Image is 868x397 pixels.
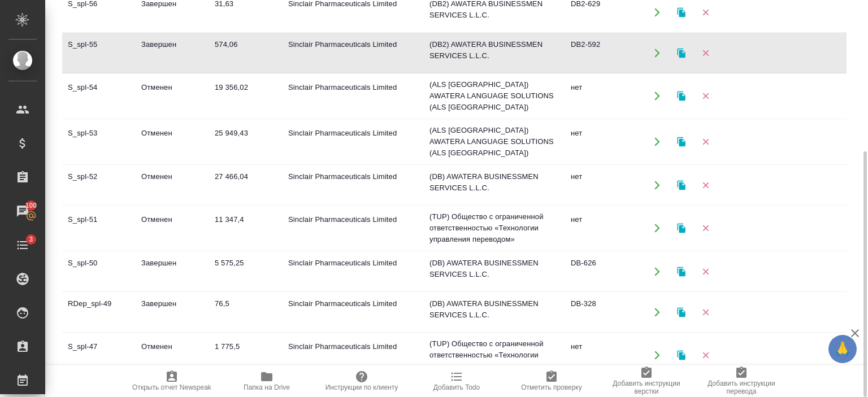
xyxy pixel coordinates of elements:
[670,130,693,154] button: Клонировать
[283,33,424,73] td: Sinclair Pharmaceuticals Limited
[565,335,639,375] td: нет
[424,165,565,205] td: (DB) AWATERA BUSINESSMEN SERVICES L.L.C.
[209,33,283,73] td: 574,06
[670,300,693,324] button: Клонировать
[694,300,717,324] button: Удалить
[565,208,639,248] td: нет
[694,1,717,24] button: Удалить
[645,300,669,324] button: Открыть
[828,335,857,363] button: 🙏
[3,197,42,225] a: 100
[694,41,717,64] button: Удалить
[599,365,694,397] button: Добавить инструкции верстки
[694,217,717,240] button: Удалить
[325,383,398,391] span: Инструкции по клиенту
[62,252,136,291] td: S_spl-50
[209,293,283,332] td: 76,5
[136,122,209,162] td: Отменен
[424,119,565,164] td: (ALS [GEOGRAPHIC_DATA]) AWATERA LANGUAGE SOLUTIONS (ALS [GEOGRAPHIC_DATA])
[136,293,209,332] td: Завершен
[694,260,717,283] button: Удалить
[694,365,789,397] button: Добавить инструкции перевода
[670,85,693,108] button: Клонировать
[209,76,283,116] td: 19 356,02
[424,33,565,73] td: (DB2) AWATERA BUSINESSMEN SERVICES L.L.C.
[694,85,717,108] button: Удалить
[670,344,693,367] button: Клонировать
[424,206,565,251] td: (TUP) Общество с ограниченной ответственностью «Технологии управления переводом»
[409,365,504,397] button: Добавить Todo
[209,252,283,291] td: 5 575,25
[670,1,693,24] button: Клонировать
[283,122,424,162] td: Sinclair Pharmaceuticals Limited
[209,208,283,248] td: 11 347,4
[283,293,424,332] td: Sinclair Pharmaceuticals Limited
[62,33,136,73] td: S_spl-55
[521,383,581,391] span: Отметить проверку
[283,76,424,116] td: Sinclair Pharmaceuticals Limited
[645,260,669,283] button: Открыть
[132,383,211,391] span: Открыть отчет Newspeak
[62,76,136,116] td: S_spl-54
[283,335,424,375] td: Sinclair Pharmaceuticals Limited
[694,173,717,197] button: Удалить
[283,208,424,248] td: Sinclair Pharmaceuticals Limited
[645,173,669,197] button: Открыть
[136,165,209,205] td: Отменен
[645,217,669,240] button: Открыть
[645,130,669,154] button: Открыть
[62,208,136,248] td: S_spl-51
[136,76,209,116] td: Отменен
[670,260,693,283] button: Клонировать
[694,130,717,154] button: Удалить
[209,335,283,375] td: 1 775,5
[62,122,136,162] td: S_spl-53
[424,293,565,332] td: (DB) AWATERA BUSINESSMEN SERVICES L.L.C.
[701,379,782,395] span: Добавить инструкции перевода
[645,1,669,24] button: Открыть
[424,73,565,119] td: (ALS [GEOGRAPHIC_DATA]) AWATERA LANGUAGE SOLUTIONS (ALS [GEOGRAPHIC_DATA])
[219,365,314,397] button: Папка на Drive
[3,231,42,259] a: 3
[62,293,136,332] td: RDep_spl-49
[136,252,209,291] td: Завершен
[694,344,717,367] button: Удалить
[565,122,639,162] td: нет
[565,76,639,116] td: нет
[136,335,209,375] td: Отменен
[670,217,693,240] button: Клонировать
[209,165,283,205] td: 27 466,04
[645,344,669,367] button: Открыть
[244,383,290,391] span: Папка на Drive
[565,33,639,73] td: DB2-592
[124,365,219,397] button: Открыть отчет Newspeak
[424,252,565,291] td: (DB) AWATERA BUSINESSMEN SERVICES L.L.C.
[62,335,136,375] td: S_spl-47
[22,234,40,245] span: 3
[283,165,424,205] td: Sinclair Pharmaceuticals Limited
[19,200,44,211] span: 100
[433,383,480,391] span: Добавить Todo
[565,165,639,205] td: нет
[209,122,283,162] td: 25 949,43
[670,41,693,64] button: Клонировать
[645,41,669,64] button: Открыть
[833,337,852,361] span: 🙏
[62,165,136,205] td: S_spl-52
[645,85,669,108] button: Открыть
[424,333,565,378] td: (TUP) Общество с ограниченной ответственностью «Технологии управления переводом»
[606,379,687,395] span: Добавить инструкции верстки
[565,252,639,291] td: DB-626
[314,365,409,397] button: Инструкции по клиенту
[283,252,424,291] td: Sinclair Pharmaceuticals Limited
[565,293,639,332] td: DB-328
[504,365,599,397] button: Отметить проверку
[136,33,209,73] td: Завершен
[136,208,209,248] td: Отменен
[670,173,693,197] button: Клонировать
